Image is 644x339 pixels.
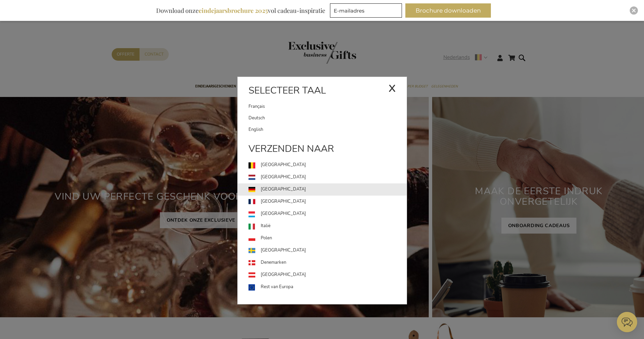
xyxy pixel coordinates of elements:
[238,84,407,101] div: Selecteer taal
[632,8,636,13] img: Close
[249,124,407,135] a: English
[249,196,407,208] a: [GEOGRAPHIC_DATA]
[249,183,407,196] a: [GEOGRAPHIC_DATA]
[630,6,638,15] div: Close
[153,3,328,18] div: Download onze vol cadeau-inspiratie
[249,220,407,232] a: Italië
[249,171,407,183] a: [GEOGRAPHIC_DATA]
[249,112,407,124] a: Deutsch
[617,312,637,332] iframe: belco-activator-frame
[249,159,407,171] a: [GEOGRAPHIC_DATA]
[249,281,407,293] a: Rest van Europa
[249,101,388,112] a: Français
[249,208,407,220] a: [GEOGRAPHIC_DATA]
[330,3,402,18] input: E-mailadres
[249,244,407,257] a: [GEOGRAPHIC_DATA]
[199,6,268,15] b: eindejaarsbrochure 2025
[249,232,407,244] a: Polen
[238,142,407,159] div: Verzenden naar
[330,3,404,20] form: marketing offers and promotions
[405,3,491,18] button: Brochure downloaden
[249,269,407,281] a: [GEOGRAPHIC_DATA]
[388,77,396,98] div: x
[249,257,407,269] a: Denemarken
